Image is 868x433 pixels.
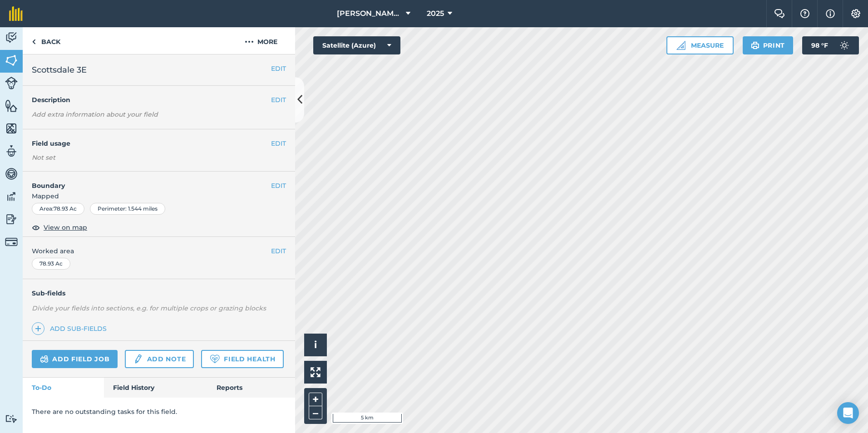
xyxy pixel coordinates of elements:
[5,54,18,67] img: svg+xml;base64,PHN2ZyB4bWxucz0iaHR0cDovL3d3dy53My5vcmcvMjAwMC9zdmciIHdpZHRoPSI1NiIgaGVpZ2h0PSI2MC...
[5,31,18,44] img: svg+xml;base64,PD94bWwgdmVyc2lvbj0iMS4wIiBlbmNvZGluZz0idXRmLTgiPz4KPCEtLSBHZW5lcmF0b3I6IEFkb2JlIE...
[32,110,158,118] em: Add extra information about your field
[5,167,18,181] img: svg+xml;base64,PD94bWwgdmVyc2lvbj0iMS4wIiBlbmNvZGluZz0idXRmLTgiPz4KPCEtLSBHZW5lcmF0b3I6IEFkb2JlIE...
[133,354,143,364] img: svg+xml;base64,PD94bWwgdmVyc2lvbj0iMS4wIiBlbmNvZGluZz0idXRmLTgiPz4KPCEtLSBHZW5lcmF0b3I6IEFkb2JlIE...
[207,378,295,398] a: Reports
[245,36,254,47] img: svg+xml;base64,PHN2ZyB4bWxucz0iaHR0cDovL3d3dy53My5vcmcvMjAwMC9zdmciIHdpZHRoPSIyMCIgaGVpZ2h0PSIyNC...
[271,64,286,74] button: EDIT
[9,6,23,21] img: fieldmargin Logo
[23,27,69,54] a: Back
[676,41,686,50] img: Ruler icon
[309,393,322,406] button: +
[271,95,286,105] button: EDIT
[32,203,84,215] div: Area : 78.93 Ac
[835,36,853,54] img: svg+xml;base64,PD94bWwgdmVyc2lvbj0iMS4wIiBlbmNvZGluZz0idXRmLTgiPz4KPCEtLSBHZW5lcmF0b3I6IEFkb2JlIE...
[32,64,87,76] span: Scottsdale 3E
[337,8,402,19] span: [PERSON_NAME] Farming Company
[32,407,286,417] p: There are no outstanding tasks for this field.
[227,27,295,54] button: More
[23,288,295,298] h4: Sub-fields
[23,378,104,398] a: To-Do
[32,36,36,47] img: svg+xml;base64,PHN2ZyB4bWxucz0iaHR0cDovL3d3dy53My5vcmcvMjAwMC9zdmciIHdpZHRoPSI5IiBoZWlnaHQ9IjI0Ii...
[314,339,317,350] span: i
[313,36,400,54] button: Satellite (Azure)
[44,222,87,232] span: View on map
[5,77,18,89] img: svg+xml;base64,PD94bWwgdmVyc2lvbj0iMS4wIiBlbmNvZGluZz0idXRmLTgiPz4KPCEtLSBHZW5lcmF0b3I6IEFkb2JlIE...
[811,36,828,54] span: 98 ° F
[271,246,286,256] button: EDIT
[32,246,286,256] span: Worked area
[104,378,207,398] a: Field History
[32,95,286,105] h4: Description
[774,9,785,18] img: Two speech bubbles overlapping with the left bubble in the forefront
[32,138,271,148] h4: Field usage
[23,172,271,191] h4: Boundary
[271,138,286,148] button: EDIT
[90,203,165,215] div: Perimeter : 1.544 miles
[32,322,110,335] a: Add sub-fields
[5,144,18,158] img: svg+xml;base64,PD94bWwgdmVyc2lvbj0iMS4wIiBlbmNvZGluZz0idXRmLTgiPz4KPCEtLSBHZW5lcmF0b3I6IEFkb2JlIE...
[40,354,49,364] img: svg+xml;base64,PD94bWwgdmVyc2lvbj0iMS4wIiBlbmNvZGluZz0idXRmLTgiPz4KPCEtLSBHZW5lcmF0b3I6IEFkb2JlIE...
[309,406,322,419] button: –
[5,212,18,226] img: svg+xml;base64,PD94bWwgdmVyc2lvbj0iMS4wIiBlbmNvZGluZz0idXRmLTgiPz4KPCEtLSBHZW5lcmF0b3I6IEFkb2JlIE...
[837,402,859,424] div: Open Intercom Messenger
[271,181,286,191] button: EDIT
[751,40,759,51] img: svg+xml;base64,PHN2ZyB4bWxucz0iaHR0cDovL3d3dy53My5vcmcvMjAwMC9zdmciIHdpZHRoPSIxOSIgaGVpZ2h0PSIyNC...
[427,8,444,19] span: 2025
[666,36,734,54] button: Measure
[743,36,794,54] button: Print
[32,222,87,233] button: View on map
[201,350,283,368] a: Field Health
[5,190,18,203] img: svg+xml;base64,PD94bWwgdmVyc2lvbj0iMS4wIiBlbmNvZGluZz0idXRmLTgiPz4KPCEtLSBHZW5lcmF0b3I6IEFkb2JlIE...
[799,9,810,18] img: A question mark icon
[5,236,18,248] img: svg+xml;base64,PD94bWwgdmVyc2lvbj0iMS4wIiBlbmNvZGluZz0idXRmLTgiPz4KPCEtLSBHZW5lcmF0b3I6IEFkb2JlIE...
[826,8,835,19] img: svg+xml;base64,PHN2ZyB4bWxucz0iaHR0cDovL3d3dy53My5vcmcvMjAwMC9zdmciIHdpZHRoPSIxNyIgaGVpZ2h0PSIxNy...
[5,99,18,113] img: svg+xml;base64,PHN2ZyB4bWxucz0iaHR0cDovL3d3dy53My5vcmcvMjAwMC9zdmciIHdpZHRoPSI1NiIgaGVpZ2h0PSI2MC...
[125,350,194,368] a: Add note
[5,122,18,135] img: svg+xml;base64,PHN2ZyB4bWxucz0iaHR0cDovL3d3dy53My5vcmcvMjAwMC9zdmciIHdpZHRoPSI1NiIgaGVpZ2h0PSI2MC...
[5,414,18,423] img: svg+xml;base64,PD94bWwgdmVyc2lvbj0iMS4wIiBlbmNvZGluZz0idXRmLTgiPz4KPCEtLSBHZW5lcmF0b3I6IEFkb2JlIE...
[23,191,295,201] span: Mapped
[32,258,70,270] div: 78.93 Ac
[32,153,286,162] div: Not set
[32,350,118,368] a: Add field job
[311,367,321,377] img: Four arrows, one pointing top left, one top right, one bottom right and the last bottom left
[802,36,859,54] button: 98 °F
[850,9,861,18] img: A cog icon
[304,334,327,356] button: i
[35,323,41,334] img: svg+xml;base64,PHN2ZyB4bWxucz0iaHR0cDovL3d3dy53My5vcmcvMjAwMC9zdmciIHdpZHRoPSIxNCIgaGVpZ2h0PSIyNC...
[32,304,266,312] em: Divide your fields into sections, e.g. for multiple crops or grazing blocks
[32,222,40,233] img: svg+xml;base64,PHN2ZyB4bWxucz0iaHR0cDovL3d3dy53My5vcmcvMjAwMC9zdmciIHdpZHRoPSIxOCIgaGVpZ2h0PSIyNC...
